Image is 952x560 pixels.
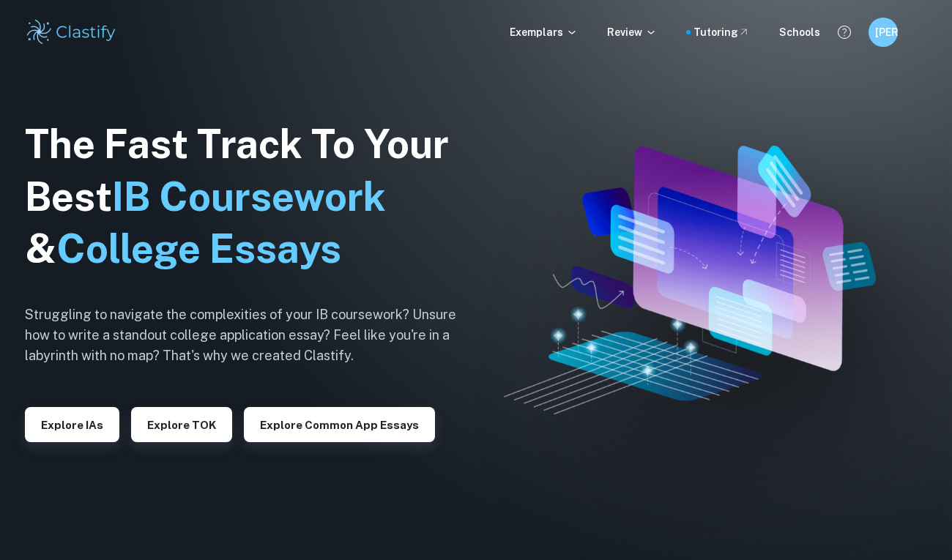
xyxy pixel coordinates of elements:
[25,407,119,442] button: Explore IAs
[504,146,876,414] img: Clastify hero
[25,305,479,366] h6: Struggling to navigate the complexities of your IB coursework? Unsure how to write a standout col...
[112,173,386,220] span: IB Coursework
[244,417,435,431] a: Explore Common App essays
[25,417,119,431] a: Explore IAs
[832,20,857,45] button: Help and Feedback
[875,24,892,40] h6: [PERSON_NAME]
[693,24,750,40] a: Tutoring
[244,407,435,442] button: Explore Common App essays
[25,118,479,276] h1: The Fast Track To Your Best &
[131,417,232,431] a: Explore TOK
[510,24,578,40] p: Exemplars
[25,18,118,47] img: Clastify logo
[869,18,898,47] button: [PERSON_NAME]
[131,407,232,442] button: Explore TOK
[56,225,341,272] span: College Essays
[607,24,657,40] p: Review
[779,24,820,40] a: Schools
